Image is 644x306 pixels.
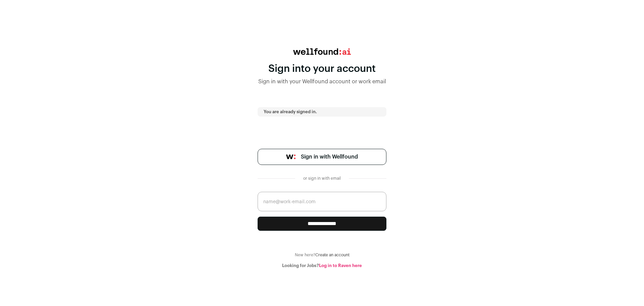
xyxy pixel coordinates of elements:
[258,149,386,165] a: Sign in with Wellfound
[258,263,386,268] div: Looking for Jobs?
[301,153,358,161] span: Sign in with Wellfound
[319,263,362,268] a: Log in to Raven here
[258,63,386,75] div: Sign into your account
[258,78,386,86] div: Sign in with your Wellfound account or work email
[264,109,380,115] p: You are already signed in.
[258,192,386,211] input: name@work-email.com
[315,253,350,257] a: Create an account
[301,176,343,181] div: or sign in with email
[258,252,386,258] div: New here?
[286,155,296,159] img: wellfound-symbol-flush-black-fb3c872781a75f747ccb3a119075da62bfe97bd399995f84a933054e44a575c4.png
[293,48,351,55] img: wellfound:ai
